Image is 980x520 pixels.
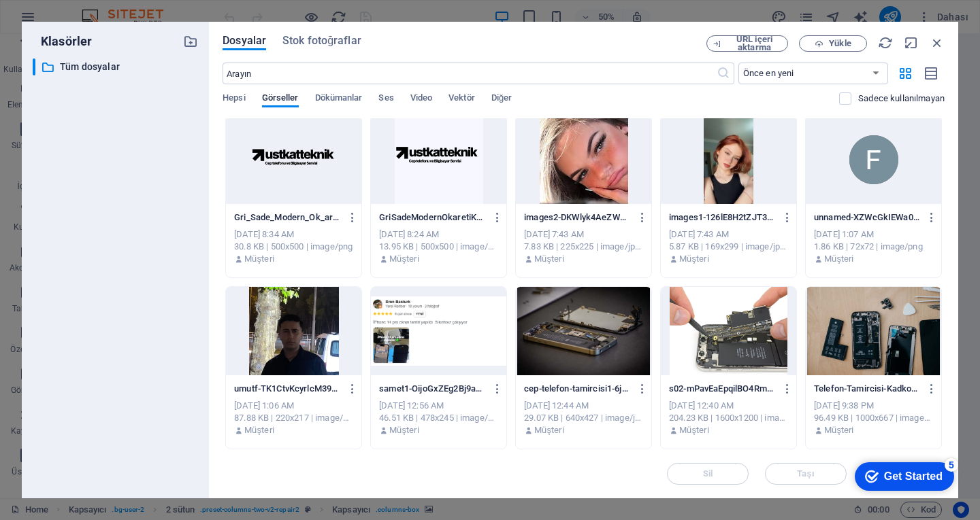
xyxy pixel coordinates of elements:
[234,383,340,395] p: umutf-TK1CtvKcyrlcM39E7RDJVA.png
[389,253,419,265] p: Müşteri
[223,90,245,109] span: Hepsi
[11,7,110,35] div: Get Started 5 items remaining, 0% complete
[491,90,512,109] span: Diğer
[727,35,782,52] span: URL içeri aktarma
[669,211,775,224] p: images1-126lE8H2tZJT3KlQZPcUKQ.jpeg
[379,211,485,224] p: GriSadeModernOkaretiKueuekletmeLogo5-emXDBc2hGoZw3zikAVGrCg.png
[669,412,788,424] div: 204.23 KB | 1600x1200 | image/jpeg
[829,39,851,48] span: Yükle
[679,424,708,436] p: Müşteri
[379,400,498,412] div: [DATE] 12:56 AM
[410,90,432,109] span: Video
[33,33,92,50] p: Klasörler
[824,424,853,436] p: Müşteri
[669,241,788,253] div: 5.87 KB | 169x299 | image/jpeg
[814,228,933,241] div: [DATE] 1:07 AM
[904,35,919,50] i: Küçült
[40,15,99,27] div: Get Started
[389,424,419,436] p: Müşteri
[814,412,933,424] div: 96.49 KB | 1000x667 | image/jpeg
[244,253,274,265] p: Müşteri
[234,228,353,241] div: [DATE] 8:34 AM
[524,383,630,395] p: cep-telefon-tamircisi1-6jodc3xiauO_IyhO5L5mvQ.jpg
[930,35,945,50] i: Kapat
[669,228,788,241] div: [DATE] 7:43 AM
[183,34,198,49] i: Yeni klasör oluştur
[379,241,498,253] div: 13.95 KB | 500x500 | image/png
[824,253,853,265] p: Müşteri
[378,90,393,109] span: Ses
[814,211,920,224] p: unnamed-XZWcGkIEWa0gW9EGfp51eQ.png
[379,383,485,395] p: samet1-OijoGxZEg2Bj9aZsCL9vhw.png
[669,400,788,412] div: [DATE] 12:40 AM
[282,33,361,49] span: Stok fotoğraflar
[234,211,340,224] p: Gri_Sade_Modern_Ok_areti_Kueuek_letme_Logo__5_-removebg-preview-Photoroom-l50WrldzXhNtkK4M6l6KVQ.png
[706,35,788,52] button: URL içeri aktarma
[101,3,114,16] div: 5
[60,59,173,75] p: Tüm dosyalar
[379,412,498,424] div: 46.51 KB | 478x245 | image/png
[524,400,643,412] div: [DATE] 12:44 AM
[534,424,563,436] p: Müşteri
[799,35,867,52] button: Yükle
[262,90,299,109] span: Görseller
[223,63,716,84] input: Arayın
[524,211,630,224] p: images2-DKWlyk4AeZWN0uth6LAFpg.jpeg
[878,35,893,50] i: Yeniden Yükle
[234,241,353,253] div: 30.8 KB | 500x500 | image/png
[814,383,920,395] p: Telefon-Tamircisi-Kadkoey-Yaknnda2-dbhd9MCSAo8WjrJ1JvjQ2A.jpg
[524,241,643,253] div: 7.83 KB | 225x225 | image/jpeg
[814,241,933,253] div: 1.86 KB | 72x72 | image/png
[858,92,945,105] p: Sadece web sitesinde kullanılmayan dosyaları görüntüleyin. Bu oturum sırasında eklenen dosyalar h...
[234,412,353,424] div: 87.88 KB | 220x217 | image/png
[315,90,363,109] span: Dökümanlar
[33,58,35,75] div: ​
[524,228,643,241] div: [DATE] 7:43 AM
[448,90,475,109] span: Vektör
[234,400,353,412] div: [DATE] 1:06 AM
[223,33,266,49] span: Dosyalar
[679,253,708,265] p: Müşteri
[669,383,775,395] p: s02-mPavEaEpqilBO4RmWUjRHA.jpg
[244,424,274,436] p: Müşteri
[524,412,643,424] div: 29.07 KB | 640x427 | image/jpeg
[379,228,498,241] div: [DATE] 8:24 AM
[534,253,563,265] p: Müşteri
[814,400,933,412] div: [DATE] 9:38 PM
